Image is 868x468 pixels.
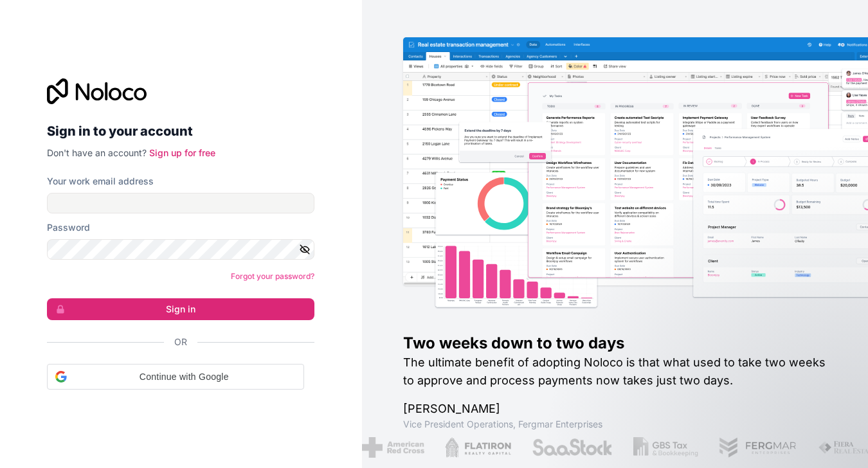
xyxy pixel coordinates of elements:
[47,175,154,188] label: Your work email address
[532,437,613,458] img: /assets/saastock-C6Zbiodz.png
[47,120,314,143] h2: Sign in to your account
[174,336,187,348] span: Or
[445,437,512,458] img: /assets/flatiron-C8eUkumj.png
[47,147,147,158] span: Don't have an account?
[47,221,90,234] label: Password
[47,298,314,320] button: Sign in
[72,370,296,384] span: Continue with Google
[231,271,314,281] a: Forgot your password?
[47,364,304,390] div: Continue with Google
[403,418,827,431] h1: Vice President Operations , Fergmar Enterprises
[403,333,827,354] h1: Two weeks down to two days
[403,400,827,418] h1: [PERSON_NAME]
[362,437,424,458] img: /assets/american-red-cross-BAupjrZR.png
[403,354,827,390] h2: The ultimate benefit of adopting Noloco is that what used to take two weeks to approve and proces...
[149,147,215,158] a: Sign up for free
[47,193,314,213] input: Email address
[47,239,314,260] input: Password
